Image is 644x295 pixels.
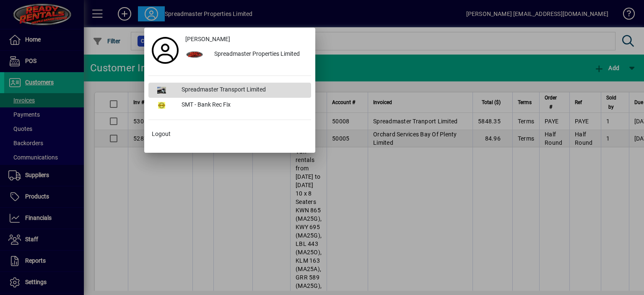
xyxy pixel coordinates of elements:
span: [PERSON_NAME] [185,35,230,44]
button: Logout [148,127,311,142]
span: Logout [152,130,171,138]
button: SMT - Bank Rec Fix [148,98,311,113]
button: Spreadmaster Properties Limited [182,47,311,62]
a: [PERSON_NAME] [182,32,311,47]
div: SMT - Bank Rec Fix [175,98,311,113]
div: Spreadmaster Transport Limited [175,83,311,98]
button: Spreadmaster Transport Limited [148,83,311,98]
div: Spreadmaster Properties Limited [208,47,311,62]
a: Profile [148,43,182,58]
